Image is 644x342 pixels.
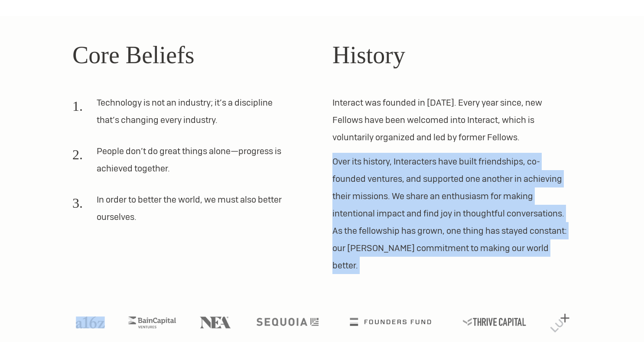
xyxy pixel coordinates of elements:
img: NEA logo [200,316,231,328]
p: Over its history, Interacters have built friendships, co-founded ventures, and supported one anot... [332,153,572,274]
h2: History [332,37,572,73]
img: Bain Capital Ventures logo [128,316,176,328]
li: Technology is not an industry; it’s a discipline that’s changing every industry. [72,94,291,136]
li: In order to better the world, we must also better ourselves. [72,191,291,232]
img: Founders Fund logo [350,318,431,326]
li: People don’t do great things alone—progress is achieved together. [72,142,291,184]
img: Lux Capital logo [550,314,569,332]
img: A16Z logo [76,316,104,328]
img: Sequoia logo [256,318,318,326]
p: Interact was founded in [DATE]. Every year since, new Fellows have been welcomed into Interact, w... [332,94,572,146]
img: Thrive Capital logo [463,318,526,326]
h2: Core Beliefs [72,37,312,73]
